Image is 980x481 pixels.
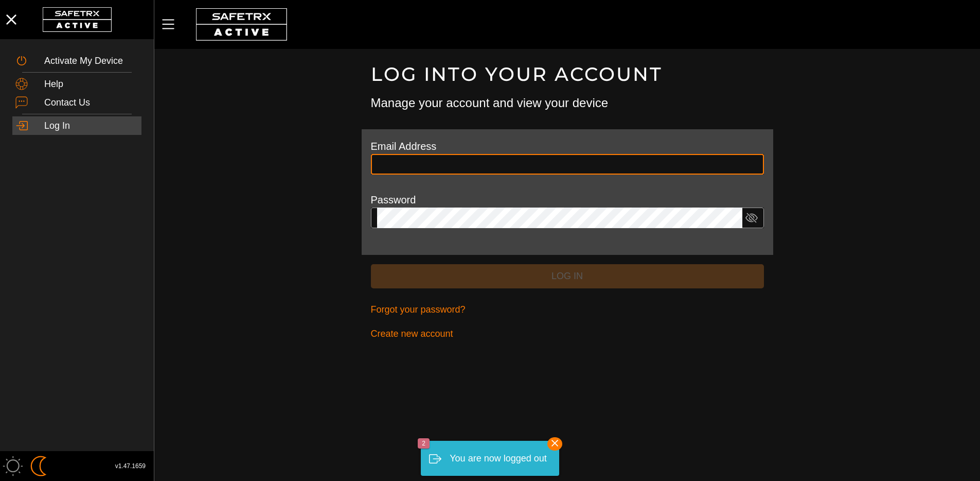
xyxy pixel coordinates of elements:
span: Forgot your password? [371,302,466,318]
div: Help [44,79,138,90]
img: Help.svg [15,78,28,90]
button: Menu [159,13,185,35]
div: 2 [418,438,430,449]
label: Password [371,194,416,205]
h3: Manage your account and view your device [371,94,764,112]
button: Log In [371,264,764,288]
div: Activate My Device [44,56,138,67]
button: v1.47.1659 [109,458,152,475]
h1: Log into your account [371,62,764,86]
img: ModeDark.svg [28,456,49,476]
img: ContactUs.svg [15,96,28,109]
a: Create new account [371,322,764,346]
label: Email Address [371,141,437,152]
div: Log In [44,121,138,132]
span: Create new account [371,326,453,342]
div: You are now logged out [450,449,547,469]
a: Forgot your password? [371,298,764,322]
span: v1.47.1659 [115,461,146,472]
img: ModeLight.svg [3,456,23,476]
span: Log In [379,268,756,284]
div: Contact Us [44,97,138,109]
